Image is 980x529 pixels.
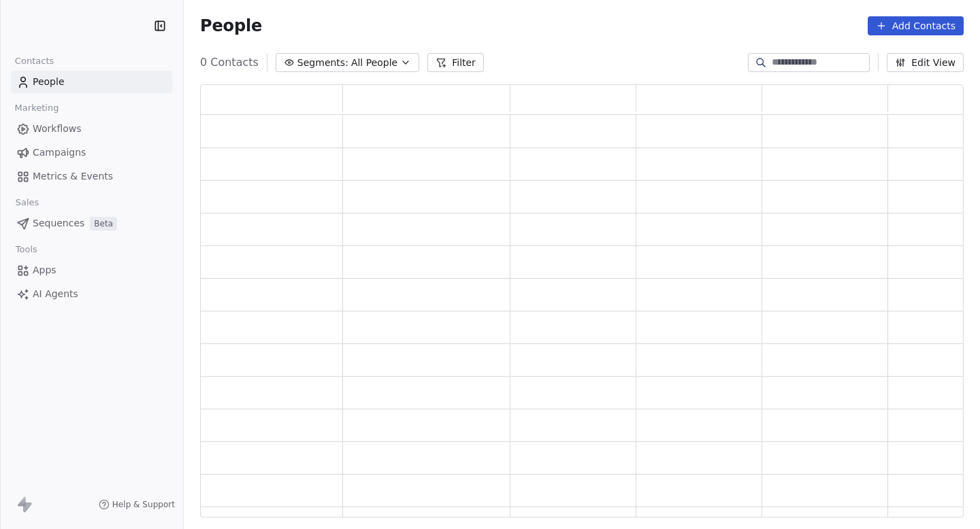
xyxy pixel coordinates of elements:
[9,98,65,118] span: Marketing
[33,169,113,184] span: Metrics & Events
[33,263,56,277] span: Apps
[11,118,172,140] a: Workflows
[868,16,964,35] button: Add Contacts
[11,283,172,305] a: AI Agents
[11,259,172,281] a: Apps
[10,192,45,213] span: Sales
[200,54,259,71] span: 0 Contacts
[33,122,82,136] span: Workflows
[427,53,484,72] button: Filter
[11,165,172,188] a: Metrics & Events
[33,216,84,231] span: Sequences
[11,71,172,93] a: People
[33,287,78,301] span: AI Agents
[200,16,262,36] span: People
[10,239,43,260] span: Tools
[99,499,175,510] a: Help & Support
[11,141,172,164] a: Campaigns
[33,75,65,89] span: People
[33,146,86,160] span: Campaigns
[11,212,172,235] a: SequencesBeta
[112,499,175,510] span: Help & Support
[9,51,60,71] span: Contacts
[297,56,348,70] span: Segments:
[351,56,397,70] span: All People
[887,53,964,72] button: Edit View
[90,217,117,231] span: Beta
